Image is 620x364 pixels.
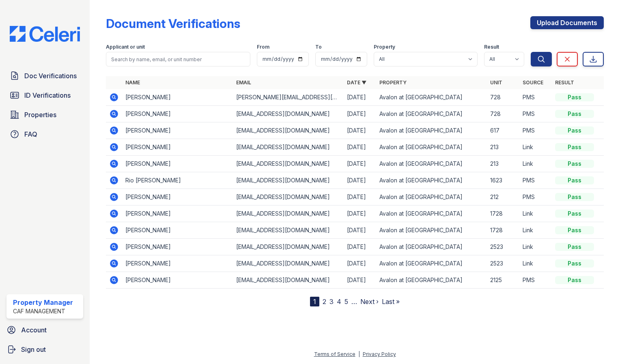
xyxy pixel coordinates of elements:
span: … [351,297,357,306]
a: Email [236,79,251,86]
td: [EMAIL_ADDRESS][DOMAIN_NAME] [233,156,344,172]
td: [PERSON_NAME] [122,206,233,222]
div: CAF Management [13,307,73,315]
td: 2125 [487,272,519,289]
a: Property [379,79,407,86]
div: Pass [555,226,594,234]
div: Pass [555,210,594,218]
div: Pass [555,193,594,201]
td: [DATE] [344,239,376,255]
a: FAQ [6,126,83,142]
td: Link [519,239,552,255]
td: PMS [519,272,552,289]
td: [PERSON_NAME][EMAIL_ADDRESS][DOMAIN_NAME] [233,89,344,106]
td: Avalon at [GEOGRAPHIC_DATA] [376,189,487,206]
div: Property Manager [13,298,73,307]
label: Result [484,44,499,50]
td: 2523 [487,239,519,255]
label: From [257,44,269,50]
td: 1728 [487,206,519,222]
td: [EMAIL_ADDRESS][DOMAIN_NAME] [233,239,344,255]
td: Avalon at [GEOGRAPHIC_DATA] [376,106,487,122]
td: [PERSON_NAME] [122,89,233,106]
td: Avalon at [GEOGRAPHIC_DATA] [376,156,487,172]
a: ID Verifications [6,87,83,103]
td: [EMAIL_ADDRESS][DOMAIN_NAME] [233,272,344,289]
div: Pass [555,176,594,184]
div: Pass [555,243,594,251]
td: 728 [487,89,519,106]
td: [DATE] [344,189,376,206]
td: 1623 [487,172,519,189]
td: Avalon at [GEOGRAPHIC_DATA] [376,122,487,139]
td: [DATE] [344,156,376,172]
div: Pass [555,126,594,135]
a: Source [523,79,543,86]
td: PMS [519,122,552,139]
td: 213 [487,156,519,172]
td: PMS [519,106,552,122]
a: Properties [6,107,83,123]
a: Upload Documents [530,16,604,29]
td: PMS [519,189,552,206]
td: 212 [487,189,519,206]
td: [EMAIL_ADDRESS][DOMAIN_NAME] [233,139,344,156]
img: CE_Logo_Blue-a8612792a0a2168367f1c8372b55b34899dd931a85d93a1a3d3e32e68fde9ad4.png [3,26,86,42]
td: [DATE] [344,106,376,122]
div: 1 [310,297,319,306]
td: Avalon at [GEOGRAPHIC_DATA] [376,172,487,189]
a: Privacy Policy [363,351,396,357]
td: 1728 [487,222,519,239]
div: Pass [555,259,594,268]
td: [PERSON_NAME] [122,122,233,139]
td: [DATE] [344,139,376,156]
td: [DATE] [344,222,376,239]
label: To [315,44,322,50]
td: [EMAIL_ADDRESS][DOMAIN_NAME] [233,255,344,272]
td: [DATE] [344,255,376,272]
div: Pass [555,276,594,284]
a: Unit [490,79,502,86]
td: [PERSON_NAME] [122,239,233,255]
div: Pass [555,110,594,118]
div: Pass [555,160,594,168]
a: Sign out [3,341,86,358]
div: | [358,351,360,357]
label: Property [374,44,395,50]
td: Avalon at [GEOGRAPHIC_DATA] [376,239,487,255]
div: Document Verifications [106,16,240,31]
td: Link [519,156,552,172]
td: [EMAIL_ADDRESS][DOMAIN_NAME] [233,172,344,189]
label: Applicant or unit [106,44,145,50]
td: [EMAIL_ADDRESS][DOMAIN_NAME] [233,206,344,222]
td: Avalon at [GEOGRAPHIC_DATA] [376,222,487,239]
div: Pass [555,93,594,101]
td: 2523 [487,255,519,272]
td: [DATE] [344,272,376,289]
td: Link [519,222,552,239]
a: Account [3,322,86,338]
a: Name [125,79,140,86]
td: Avalon at [GEOGRAPHIC_DATA] [376,272,487,289]
span: Properties [24,110,56,120]
td: [DATE] [344,172,376,189]
td: Rio [PERSON_NAME] [122,172,233,189]
td: [PERSON_NAME] [122,272,233,289]
a: 3 [329,298,334,306]
span: Doc Verifications [24,71,77,81]
td: Link [519,255,552,272]
td: Avalon at [GEOGRAPHIC_DATA] [376,139,487,156]
td: 213 [487,139,519,156]
input: Search by name, email, or unit number [106,52,250,66]
td: [EMAIL_ADDRESS][DOMAIN_NAME] [233,106,344,122]
td: PMS [519,89,552,106]
a: Doc Verifications [6,68,83,84]
td: Link [519,139,552,156]
a: Result [555,79,574,86]
a: Next › [360,298,379,306]
td: PMS [519,172,552,189]
a: Last » [382,298,400,306]
a: 5 [344,298,348,306]
td: [DATE] [344,206,376,222]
